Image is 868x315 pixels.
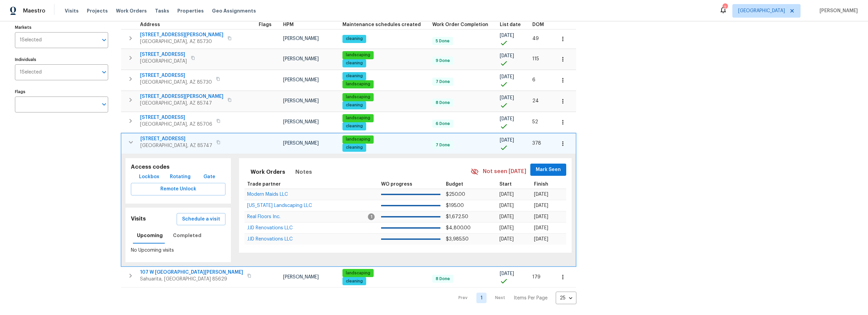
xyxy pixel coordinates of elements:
span: Trade partner [247,182,281,187]
button: Open [99,35,109,45]
span: HPM [283,22,294,27]
span: landscaping [343,52,373,58]
span: Upcoming [137,231,163,240]
span: 7 Done [433,79,453,85]
span: Remote Unlock [136,185,220,193]
span: [DATE] [534,192,548,197]
span: Sahuarita, [GEOGRAPHIC_DATA] 85629 [140,276,243,282]
span: [DATE] [499,203,514,208]
span: Completed [173,231,201,240]
label: Markets [15,25,108,29]
span: landscaping [343,136,373,142]
span: [DATE] [534,214,548,219]
span: [GEOGRAPHIC_DATA], AZ 85730 [140,79,212,86]
span: landscaping [343,270,373,276]
span: landscaping [343,81,373,87]
span: [DATE] [500,117,514,121]
span: [GEOGRAPHIC_DATA], AZ 85747 [140,142,212,149]
span: Rotating [170,173,191,181]
h5: Access codes [131,164,225,171]
span: Work Orders [251,167,285,177]
button: Gate [199,171,220,183]
span: Modern Maids LLC [247,192,288,197]
a: JJD Renovations LLC [247,237,293,241]
span: List date [500,22,521,27]
span: [GEOGRAPHIC_DATA], AZ 85730 [140,38,223,45]
span: [PERSON_NAME] [283,78,319,82]
span: 8 Done [433,276,453,282]
span: cleaning [343,73,366,79]
span: Tasks [155,8,169,13]
span: 179 [532,275,540,279]
p: No Upcoming visits [131,247,225,254]
span: 49 [532,36,539,41]
span: 1 Selected [20,69,42,75]
span: DOM [532,22,544,27]
span: [PERSON_NAME] [283,275,319,279]
span: Address [140,22,160,27]
span: cleaning [343,102,366,108]
span: [DATE] [499,192,514,197]
span: [GEOGRAPHIC_DATA], AZ 85747 [140,100,223,107]
span: $195.00 [446,203,464,208]
span: [PERSON_NAME] [817,7,858,14]
span: [DATE] [500,96,514,100]
span: [DATE] [499,237,514,241]
span: [PERSON_NAME] [283,57,319,61]
span: 8 Done [433,100,453,106]
span: 9 Done [433,58,453,64]
span: [PERSON_NAME] [283,141,319,146]
span: Geo Assignments [212,7,256,14]
span: Flags [259,22,272,27]
span: 378 [532,141,541,146]
span: Budget [446,182,463,187]
span: [STREET_ADDRESS] [140,72,212,79]
span: Properties [177,7,204,14]
div: 25 [556,289,576,307]
span: cleaning [343,145,366,150]
span: [DATE] [534,203,548,208]
button: Mark Seen [530,164,566,176]
span: $4,800.00 [446,226,471,230]
button: Lockbox [136,171,162,183]
span: 1 [368,213,375,220]
span: [PERSON_NAME] [283,36,319,41]
span: Gate [201,173,218,181]
button: Rotating [167,171,193,183]
span: 24 [532,99,539,103]
span: 6 [532,78,535,82]
a: Real Floors Inc. [247,215,280,219]
button: Schedule a visit [177,213,225,226]
span: [DATE] [499,214,514,219]
span: $1,672.50 [446,214,468,219]
span: landscaping [343,115,373,121]
span: Mark Seen [536,166,561,174]
span: Work Order Completion [432,22,488,27]
span: Visits [65,7,79,14]
span: [STREET_ADDRESS] [140,135,212,142]
p: Items Per Page [514,295,548,301]
span: JJD Renovations LLC [247,226,293,230]
span: [DATE] [499,226,514,230]
span: 115 [532,57,539,61]
span: [STREET_ADDRESS] [140,51,187,58]
button: Open [99,67,109,77]
span: [DATE] [534,226,548,230]
span: Notes [295,167,312,177]
a: [US_STATE] Landscaping LLC [247,204,312,208]
span: cleaning [343,60,366,66]
button: Remote Unlock [131,183,225,195]
span: Start [499,182,512,187]
span: Finish [534,182,548,187]
span: cleaning [343,123,366,129]
span: [DATE] [500,54,514,58]
label: Flags [15,90,108,94]
nav: Pagination Navigation [452,292,576,304]
span: WO progress [381,182,412,187]
label: Individuals [15,58,108,62]
span: Schedule a visit [182,215,220,224]
span: cleaning [343,278,366,284]
span: [GEOGRAPHIC_DATA], AZ 85706 [140,121,212,128]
